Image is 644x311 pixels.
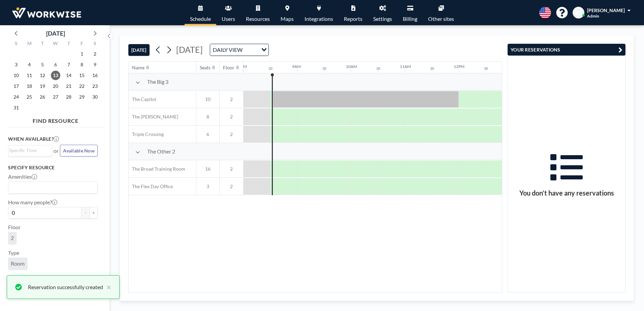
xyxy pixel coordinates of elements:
[484,66,488,71] div: 30
[62,40,75,48] div: T
[64,60,73,69] span: Thursday, August 7, 2025
[11,81,21,91] span: Sunday, August 17, 2025
[147,78,168,85] span: The Big 3
[196,96,219,102] span: 10
[77,81,87,91] span: Friday, August 22, 2025
[587,7,625,13] span: [PERSON_NAME]
[51,60,60,69] span: Wednesday, August 6, 2025
[196,131,219,137] span: 6
[220,166,243,172] span: 2
[454,64,464,69] div: 12PM
[8,275,22,282] label: Name
[200,65,211,71] div: Seats
[8,249,19,256] label: Type
[430,66,434,71] div: 30
[129,114,178,120] span: The [PERSON_NAME]
[63,148,95,153] span: Available Now
[246,16,270,22] span: Resources
[11,71,21,80] span: Sunday, August 10, 2025
[245,45,257,54] input: Search for option
[376,66,380,71] div: 30
[575,10,582,16] span: BO
[38,60,47,69] span: Tuesday, August 5, 2025
[25,92,34,102] span: Monday, August 25, 2025
[38,92,47,102] span: Tuesday, August 26, 2025
[36,40,49,48] div: T
[90,49,100,59] span: Saturday, August 2, 2025
[82,207,90,218] button: -
[64,81,73,91] span: Thursday, August 21, 2025
[508,189,625,197] h3: You don’t have any reservations
[8,199,57,206] label: How many people?
[11,6,83,20] img: organization-logo
[25,81,34,91] span: Monday, August 18, 2025
[9,183,94,192] input: Search for option
[344,16,362,22] span: Reports
[210,44,268,56] div: Search for option
[129,166,185,172] span: The Broad Training Room
[90,81,100,91] span: Saturday, August 23, 2025
[220,114,243,120] span: 2
[11,60,21,69] span: Sunday, August 3, 2025
[8,165,98,171] h3: Specify resource
[51,81,60,91] span: Wednesday, August 20, 2025
[60,145,98,157] button: Available Now
[212,45,244,54] span: DAILY VIEW
[90,71,100,80] span: Saturday, August 16, 2025
[90,92,100,102] span: Saturday, August 30, 2025
[11,92,21,102] span: Sunday, August 24, 2025
[281,16,294,22] span: Maps
[25,60,34,69] span: Monday, August 4, 2025
[64,71,73,80] span: Thursday, August 14, 2025
[103,283,111,291] button: close
[292,64,301,69] div: 9AM
[132,65,144,71] div: Name
[196,166,219,172] span: 16
[322,66,326,71] div: 30
[220,131,243,137] span: 2
[23,40,36,48] div: M
[222,16,235,22] span: Users
[428,16,454,22] span: Other sites
[25,71,34,80] span: Monday, August 11, 2025
[268,66,272,71] div: 30
[129,96,156,102] span: The Capitol
[223,65,234,71] div: Floor
[28,283,103,291] div: Reservation successfully created
[51,71,60,80] span: Wednesday, August 13, 2025
[346,64,357,69] div: 10AM
[11,103,21,112] span: Sunday, August 31, 2025
[220,183,243,189] span: 2
[46,29,65,38] div: [DATE]
[373,16,392,22] span: Settings
[196,183,219,189] span: 3
[10,40,23,48] div: S
[77,49,87,59] span: Friday, August 1, 2025
[49,40,62,48] div: W
[8,115,103,124] h4: FIND RESOURCE
[88,40,101,48] div: S
[8,182,97,193] div: Search for option
[51,92,60,102] span: Wednesday, August 27, 2025
[403,16,417,22] span: Billing
[8,224,21,231] label: Floor
[54,147,59,154] span: or
[304,16,333,22] span: Integrations
[129,131,164,137] span: Triple Crossing
[587,13,599,19] span: Admin
[147,148,175,155] span: The Other 2
[190,16,211,22] span: Schedule
[8,173,37,180] label: Amenities
[75,40,88,48] div: F
[508,44,625,56] button: YOUR RESERVATIONS
[9,147,48,154] input: Search for option
[38,81,47,91] span: Tuesday, August 19, 2025
[128,44,150,56] button: [DATE]
[11,235,14,241] span: 2
[196,114,219,120] span: 8
[77,60,87,69] span: Friday, August 8, 2025
[64,92,73,102] span: Thursday, August 28, 2025
[129,183,173,189] span: The Flex Day Office
[400,64,411,69] div: 11AM
[8,145,52,155] div: Search for option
